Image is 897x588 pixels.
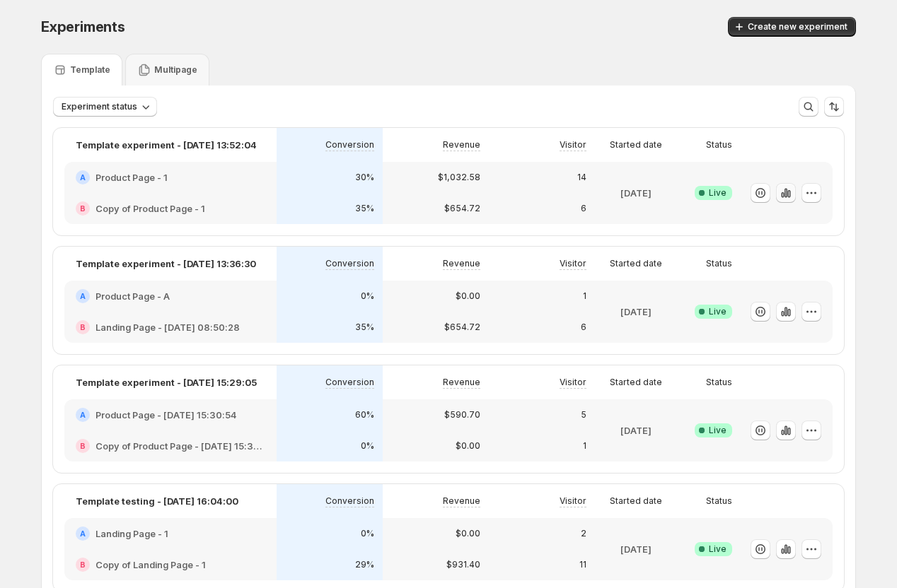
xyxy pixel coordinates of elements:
h2: A [80,292,86,300]
span: Live [709,543,727,555]
p: Started date [610,495,662,507]
h2: B [80,442,86,450]
p: 6 [581,322,586,333]
h2: Product Page - 1 [96,170,168,184]
p: [DATE] [620,186,652,200]
p: 1 [583,290,586,302]
h2: Copy of Product Page - [DATE] 15:30:54 [96,439,265,453]
p: Visitor [560,139,586,151]
p: 2 [581,528,586,539]
button: Create new experiment [728,17,856,37]
p: Template experiment - [DATE] 15:29:05 [76,375,257,389]
p: 1 [583,440,586,452]
span: Live [709,425,727,436]
p: $654.72 [444,203,480,214]
h2: A [80,173,86,182]
p: $1,032.58 [438,172,480,183]
p: $0.00 [456,440,480,452]
p: 29% [355,559,374,570]
p: Template experiment - [DATE] 13:52:04 [76,138,257,152]
button: Sort the results [824,97,844,117]
p: $590.70 [444,409,480,421]
p: 35% [355,203,374,214]
p: 35% [355,322,374,333]
p: Started date [610,258,662,269]
p: Template experiment - [DATE] 13:36:30 [76,257,256,271]
p: 0% [361,440,374,452]
p: Started date [610,139,662,151]
p: Visitor [560,258,586,269]
h2: A [80,411,86,419]
p: Revenue [443,258,480,269]
h2: Product Page - [DATE] 15:30:54 [96,408,236,422]
p: 14 [577,172,586,183]
p: Visitor [560,495,586,507]
span: Live [709,187,727,199]
p: $0.00 [456,528,480,539]
p: $0.00 [456,290,480,302]
span: Live [709,306,727,317]
p: 0% [361,290,374,302]
p: Revenue [443,139,480,151]
h2: B [80,323,86,331]
p: Template [70,64,110,76]
p: Conversion [325,258,374,269]
p: Revenue [443,495,480,507]
h2: Copy of Product Page - 1 [96,201,205,216]
h2: Landing Page - [DATE] 08:50:28 [96,320,240,334]
p: $931.40 [446,559,480,570]
span: Create new experiment [748,21,847,33]
span: Experiment status [62,101,137,112]
p: Status [706,139,732,151]
p: 0% [361,528,374,539]
p: 60% [355,409,374,421]
p: 6 [581,203,586,214]
p: 11 [579,559,586,570]
p: Visitor [560,377,586,388]
button: Experiment status [53,97,157,117]
p: 5 [581,409,586,421]
p: Conversion [325,139,374,151]
h2: Landing Page - 1 [96,527,168,541]
p: Started date [610,377,662,388]
h2: B [80,560,86,569]
h2: B [80,204,86,213]
span: Experiments [41,18,125,35]
p: Status [706,377,732,388]
p: [DATE] [620,305,652,319]
p: Status [706,495,732,507]
h2: A [80,529,86,538]
p: Revenue [443,377,480,388]
p: $654.72 [444,322,480,333]
p: Status [706,258,732,269]
p: [DATE] [620,542,652,556]
p: 30% [355,172,374,183]
h2: Product Page - A [96,289,170,303]
p: Multipage [154,64,197,76]
h2: Copy of Landing Page - 1 [96,558,206,572]
p: [DATE] [620,423,652,437]
p: Template testing - [DATE] 16:04:00 [76,494,238,508]
p: Conversion [325,377,374,388]
p: Conversion [325,495,374,507]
